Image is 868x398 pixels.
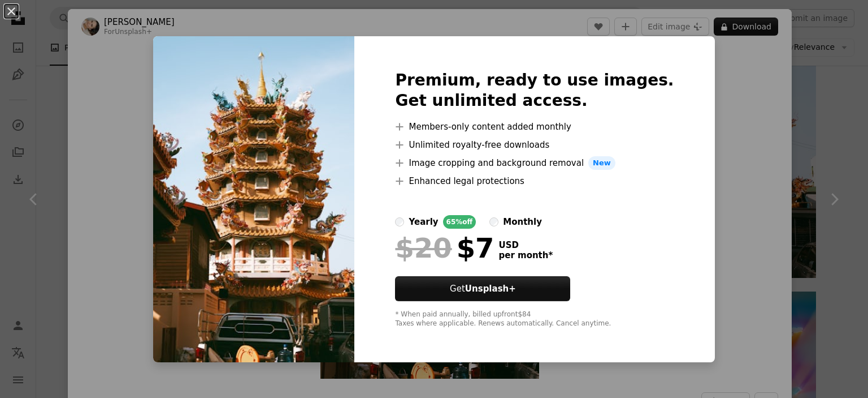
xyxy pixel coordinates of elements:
input: monthly [489,217,498,226]
li: Enhanced legal protections [395,174,674,188]
img: premium_photo-1734607189430-1f45e754da25 [153,36,354,362]
li: Image cropping and background removal [395,156,674,170]
button: GetUnsplash+ [395,276,570,301]
li: Unlimited royalty-free downloads [395,138,674,152]
div: monthly [503,215,542,229]
div: $7 [395,233,494,263]
li: Members-only content added monthly [395,120,674,134]
input: yearly65%off [395,217,404,226]
div: yearly [409,215,438,229]
h2: Premium, ready to use images. Get unlimited access. [395,70,674,111]
span: New [588,156,615,170]
div: 65% off [443,215,476,229]
span: USD [498,240,553,250]
strong: Unsplash+ [465,284,516,294]
div: * When paid annually, billed upfront $84 Taxes where applicable. Renews automatically. Cancel any... [395,310,674,328]
span: per month * [498,250,553,260]
span: $20 [395,233,452,263]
